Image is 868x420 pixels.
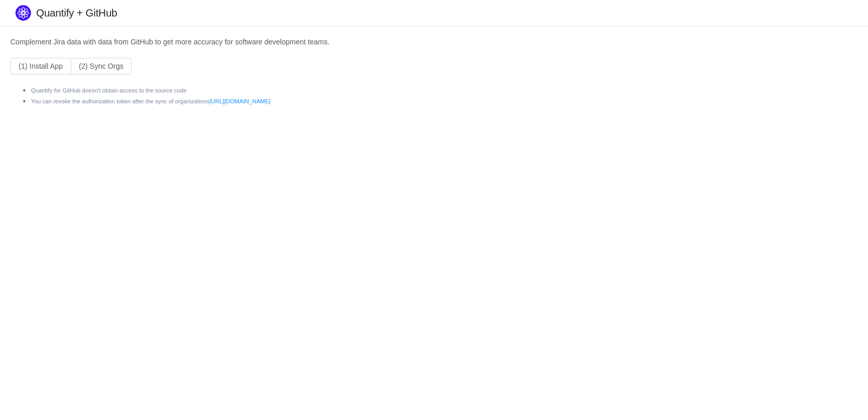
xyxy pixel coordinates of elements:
small: You can revoke the authorization token after the sync of organizations [31,98,270,104]
h2: Quantify + GitHub [36,5,769,21]
button: (1) Install App [10,58,71,74]
img: Quantify [16,5,31,21]
p: Complement Jira data with data from GitHub to get more accuracy for software development teams. [10,37,858,48]
a: [URL][DOMAIN_NAME] [209,98,270,104]
button: (2) Sync Orgs [71,58,132,74]
small: Quantify for GitHub doesn't obtain access to the source code [31,87,187,94]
